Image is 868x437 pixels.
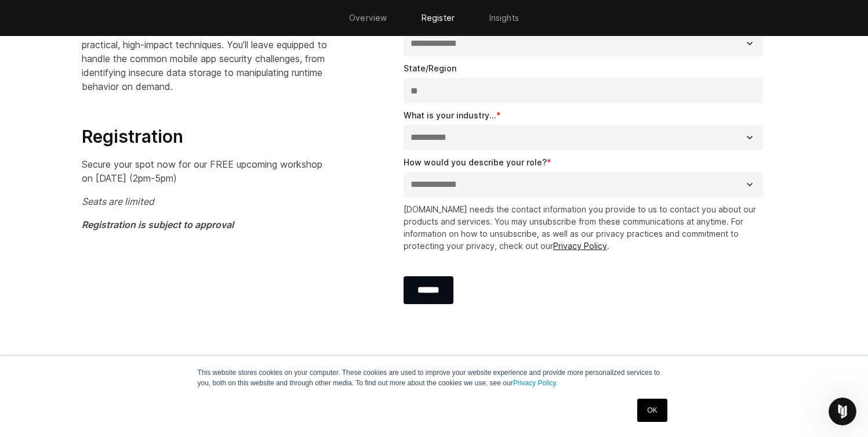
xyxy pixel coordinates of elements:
p: Secure your spot now for our FREE upcoming workshop on [DATE] (2pm-5pm) [82,157,334,185]
em: Seats are limited [82,196,154,207]
em: Registration is subject to approval [82,219,234,230]
iframe: Intercom live chat [829,398,856,425]
span: State/Region [404,63,456,73]
h3: Registration [82,126,334,148]
a: Privacy Policy [553,241,607,251]
a: OK [637,399,667,422]
a: Privacy Policy. [513,379,558,387]
p: [DOMAIN_NAME] needs the contact information you provide to us to contact you about our products a... [404,203,768,252]
span: What is your industry... [404,110,496,120]
p: This website stores cookies on your computer. These cookies are used to improve your website expe... [198,367,671,388]
span: How would you describe your role? [404,157,547,167]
